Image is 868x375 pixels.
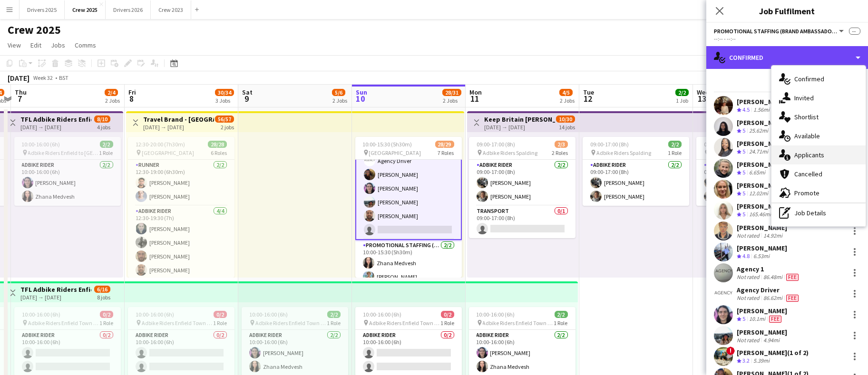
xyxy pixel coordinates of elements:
[469,206,575,238] app-card-role: Transport0/109:00-17:00 (8h)
[369,149,421,156] span: [GEOGRAPHIC_DATA]
[51,41,65,49] span: Jobs
[767,315,783,323] div: Crew has different fees then in role
[20,294,91,301] div: [DATE] → [DATE]
[771,145,866,164] div: Applicants
[742,357,750,364] span: 3.2
[751,357,771,365] div: 5.39mi
[65,0,106,19] button: Crew 2025
[151,0,191,19] button: Crew 2023
[355,137,462,278] app-job-card: 10:00-15:30 (5h30m)28/29 [GEOGRAPHIC_DATA]7 RolesAgency 1Agency Driver[PERSON_NAME][PERSON_NAME][...
[771,164,866,183] div: Cancelled
[737,337,761,344] div: Not rated
[737,273,761,281] div: Not rated
[559,89,573,96] span: 4/5
[469,137,575,238] app-job-card: 09:00-17:00 (8h)2/3 Adbike Riders Spalding2 RolesAdbike Rider2/209:00-17:00 (8h)[PERSON_NAME][PER...
[583,160,689,206] app-card-role: Adbike Rider2/209:00-17:00 (8h)[PERSON_NAME][PERSON_NAME]
[556,115,575,123] span: 10/30
[560,97,575,104] div: 2 Jobs
[327,319,341,327] span: 1 Role
[99,149,113,156] span: 1 Role
[441,311,454,318] span: 0/2
[221,123,234,131] div: 2 jobs
[142,149,194,156] span: [GEOGRAPHIC_DATA]
[128,137,234,278] div: 12:30-20:00 (7h30m)28/28 [GEOGRAPHIC_DATA]6 RolesRunner2/212:30-19:00 (6h30m)[PERSON_NAME][PERSON...
[47,39,69,51] a: Jobs
[737,265,800,273] div: Agency 1
[737,97,787,106] div: [PERSON_NAME]
[484,115,555,124] h3: Keep Britain [PERSON_NAME]
[668,141,682,148] span: 2/2
[742,169,745,176] span: 5
[747,148,770,156] div: 24.71mi
[128,206,234,279] app-card-role: Adbike Rider4/412:30-19:30 (7h)[PERSON_NAME][PERSON_NAME][PERSON_NAME][PERSON_NAME]
[559,123,575,131] div: 14 jobs
[20,124,91,131] div: [DATE] → [DATE]
[327,311,341,318] span: 2/2
[105,97,120,104] div: 2 Jobs
[696,137,803,206] app-job-card: 09:00-17:00 (8h)2/2 Adbike Riders Spalding1 RoleAdbike Rider2/209:00-17:00 (8h)[PERSON_NAME][PERS...
[20,285,91,294] h3: TFL Adbike Riders Enfield to [GEOGRAPHIC_DATA]
[355,240,462,286] app-card-role: Promotional Staffing (Team Leader)2/210:00-15:30 (5h30m)Zhana Medvesh[PERSON_NAME]
[249,311,288,318] span: 10:00-16:00 (6h)
[786,295,799,302] span: Fee
[13,93,27,104] span: 7
[20,115,91,124] h3: TFL Adbike Riders Enfield to [GEOGRAPHIC_DATA]
[8,23,61,37] h1: Crew 2025
[747,169,767,177] div: 6.65mi
[555,311,568,318] span: 2/2
[697,88,709,96] span: Wed
[27,39,45,51] a: Edit
[215,89,234,96] span: 30/34
[94,286,110,293] span: 6/16
[469,88,482,96] span: Mon
[742,148,745,155] span: 5
[696,160,803,206] app-card-role: Adbike Rider2/209:00-17:00 (8h)[PERSON_NAME][PERSON_NAME]
[143,115,214,124] h3: Travel Brand - [GEOGRAPHIC_DATA]
[761,232,784,239] div: 14.92mi
[675,89,689,96] span: 2/2
[484,124,555,131] div: [DATE] → [DATE]
[128,88,136,96] span: Fri
[483,149,537,156] span: Adbike Riders Spalding
[742,252,750,260] span: 4.8
[99,319,113,327] span: 1 Role
[771,107,866,126] div: Shortlist
[590,141,629,148] span: 09:00-17:00 (8h)
[784,294,800,302] div: Crew has different fees then in role
[211,149,227,156] span: 6 Roles
[443,97,461,104] div: 2 Jobs
[215,97,234,104] div: 3 Jobs
[97,293,110,301] div: 8 jobs
[213,319,227,327] span: 1 Role
[668,149,682,156] span: 1 Role
[354,93,367,104] span: 10
[555,141,568,148] span: 2/3
[369,319,440,327] span: Adbike Riders Enfield Town to [GEOGRAPHIC_DATA]
[737,160,787,169] div: [PERSON_NAME]
[31,74,55,81] span: Week 32
[363,311,401,318] span: 10:00-16:00 (6h)
[136,311,174,318] span: 10:00-16:00 (6h)
[4,39,25,51] a: View
[695,93,709,104] span: 13
[737,139,787,148] div: [PERSON_NAME]
[583,137,689,206] app-job-card: 09:00-17:00 (8h)2/2 Adbike Riders Spalding1 RoleAdbike Rider2/209:00-17:00 (8h)[PERSON_NAME][PERS...
[8,73,29,83] div: [DATE]
[106,0,151,19] button: Drivers 2026
[771,88,866,107] div: Invited
[751,252,771,260] div: 6.53mi
[737,286,800,294] div: Agency Driver
[97,123,110,131] div: 4 jobs
[714,28,838,35] span: Promotional Staffing (Brand Ambassadors)
[747,190,770,198] div: 12.02mi
[71,39,100,51] a: Comms
[786,274,799,281] span: Fee
[761,294,784,302] div: 86.62mi
[15,88,27,96] span: Thu
[14,137,121,206] app-job-card: 10:00-16:00 (6h)2/2 Adbike Riders Enfield to [GEOGRAPHIC_DATA]1 RoleAdbike Rider2/210:00-16:00 (6...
